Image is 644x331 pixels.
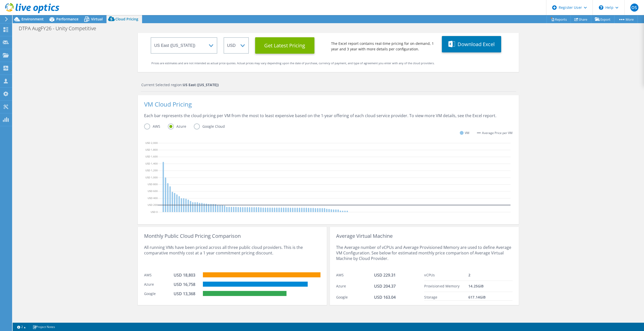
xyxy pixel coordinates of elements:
[145,141,158,144] text: USD 2,000
[144,123,168,129] label: AWS
[141,82,516,88] div: Current Selected region:
[331,41,436,52] div: The Excel report contains real-time pricing for on-demand, 1 year and 3 year with more details pe...
[336,295,348,300] span: Google
[547,15,571,23] a: Reports
[145,148,158,151] text: USD 1,800
[145,169,158,172] text: USD 1,200
[374,283,396,289] span: USD 204.37
[144,282,174,287] div: Azure
[144,102,513,113] div: VM Cloud Pricing
[29,324,59,330] a: Project Notes
[151,210,158,213] text: USD 0
[148,203,158,207] text: USD 200
[144,291,174,296] div: Google
[148,196,158,200] text: USD 400
[591,15,614,23] a: Export
[145,155,158,158] text: USD 1,600
[482,130,513,136] span: Average Price per VM
[255,37,314,54] button: Get Latest Pricing
[151,60,505,66] div: Prices are estimates and are not intended as actual price quotes. Actual prices may vary dependin...
[336,273,344,277] span: AWS
[374,294,396,300] span: USD 163.04
[183,82,219,87] strong: US East ([US_STATE])
[148,182,158,186] text: USD 800
[144,233,320,239] div: Monthly Public Cloud Pricing Comparison
[614,15,638,23] a: More
[571,15,591,23] a: Share
[465,130,469,136] span: VM
[144,239,320,270] div: All running VMs have been priced across all three public cloud providers. This is the comparative...
[56,17,78,21] span: Performance
[174,272,199,278] div: USD 18,803
[145,175,158,179] text: USD 1,000
[336,284,346,288] span: Azure
[168,123,194,129] label: Azure
[194,123,232,129] label: Google Cloud
[468,273,470,277] span: 2
[336,233,513,239] div: Average Virtual Machine
[148,189,158,193] text: USD 600
[14,324,29,330] a: 2
[424,295,437,300] span: Storage
[16,26,104,31] h1: DTPA AugFY26 - Unity Competitive
[174,291,199,296] div: USD 13,368
[468,295,486,300] span: 617.14 GiB
[115,17,138,21] span: Cloud Pricing
[442,36,501,52] button: Download Excel
[91,17,103,21] span: Virtual
[468,284,484,288] span: 14.25 GiB
[174,282,199,287] div: USD 16,758
[145,161,158,165] text: USD 1,400
[599,5,603,10] svg: \n
[374,272,396,278] span: USD 229.31
[144,113,513,123] div: Each bar represents the cloud pricing per VM from the most to least expensive based on the 1-year...
[424,273,435,277] span: vCPUs
[336,239,513,270] div: The Average number of vCPUs and Average Provisioned Memory are used to define Average VM Configur...
[21,17,44,21] span: Environment
[424,284,460,288] span: Provisioned Memory
[144,272,174,278] div: AWS
[630,4,638,12] span: OS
